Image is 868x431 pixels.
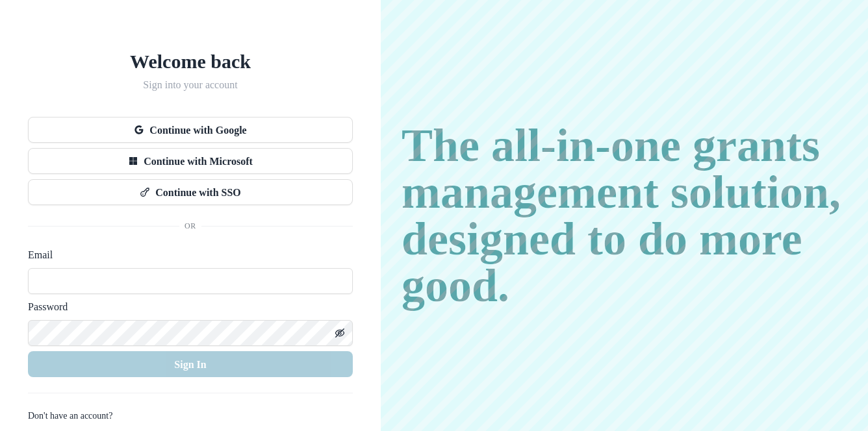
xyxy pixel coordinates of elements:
label: Email [28,247,345,263]
button: Sign In [28,351,353,377]
p: Don't have an account? [28,409,112,423]
button: Continue with Google [28,117,353,143]
button: Continue with SSO [28,179,353,205]
h2: Sign into your account [28,79,353,91]
button: Continue with Microsoft [28,148,353,174]
label: Password [28,299,345,315]
button: Toggle password visibility [329,323,350,343]
h1: Welcome back [28,50,353,73]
